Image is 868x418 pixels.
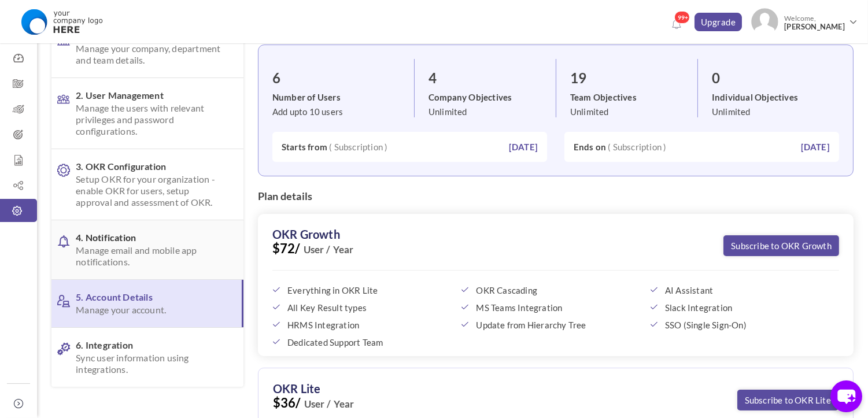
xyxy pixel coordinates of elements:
[737,390,839,410] a: Subscribe to OKR Lite
[574,142,606,152] b: Ends on
[712,71,839,86] h3: 0
[76,245,226,268] span: Manage email and mobile app notifications.
[665,285,828,295] span: AI Assistant
[570,91,697,103] label: Team Objectives
[301,244,330,256] b: User /
[282,142,327,152] b: Starts from
[273,383,321,394] label: OKR Lite
[287,320,450,330] span: HRMS Integration
[76,291,224,316] span: 5. Account Details
[13,8,110,36] img: Logo
[287,337,450,347] span: Dedicated Support Team
[287,302,450,313] span: All Key Result types
[272,91,414,103] label: Number of Users
[801,141,830,153] label: [DATE]
[476,285,638,295] span: OKR Cascading
[272,243,839,271] span: $72/
[476,320,638,330] span: Update from Hierarchy Tree
[695,13,743,31] a: Upgrade
[429,91,556,103] label: Company Objectives
[331,398,354,410] b: Year
[665,302,828,313] span: Slack Integration
[330,244,354,256] b: Year
[509,141,538,153] label: [DATE]
[76,339,226,375] span: 6. Integration
[76,30,226,66] span: 1. Organization Setup
[570,106,609,117] span: Unlimited
[784,23,845,31] span: [PERSON_NAME]
[476,302,638,313] span: MS Teams Integration
[712,91,839,103] label: Individual Objectives
[778,8,848,37] span: Welcome,
[674,11,690,24] span: 99+
[51,328,243,387] a: 6. IntegrationSync user information using integrations.
[76,161,226,208] span: 3. OKR Configuration
[329,141,387,153] span: ( Subscription )
[429,106,467,117] span: Unlimited
[830,380,862,412] button: chat-button
[570,71,697,86] h3: 19
[272,228,340,240] label: OKR Growth
[76,304,224,316] span: Manage your account.
[751,8,778,35] img: Photo
[747,3,862,37] a: Photo Welcome,[PERSON_NAME]
[272,71,414,86] h3: 6
[665,320,828,330] span: SSO (Single Sign-On)
[712,106,751,117] span: Unlimited
[258,191,854,202] h4: Plan details
[76,352,226,375] span: Sync user information using integrations.
[76,173,226,208] span: Setup OKR for your organization - enable OKR for users, setup approval and assessment of OKR.
[272,106,343,117] span: Add upto 10 users
[76,102,226,137] span: Manage the users with relevant privileges and password configurations.
[76,90,226,137] span: 2. User Management
[287,285,450,295] span: Everything in OKR Lite
[76,232,226,268] span: 4. Notification
[667,15,686,34] a: Notifications
[301,398,331,410] b: User /
[76,43,226,66] span: Manage your company, department and team details.
[429,71,556,86] h3: 4
[608,141,666,153] span: ( Subscription )
[723,235,839,256] a: Subscribe to OKR Growth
